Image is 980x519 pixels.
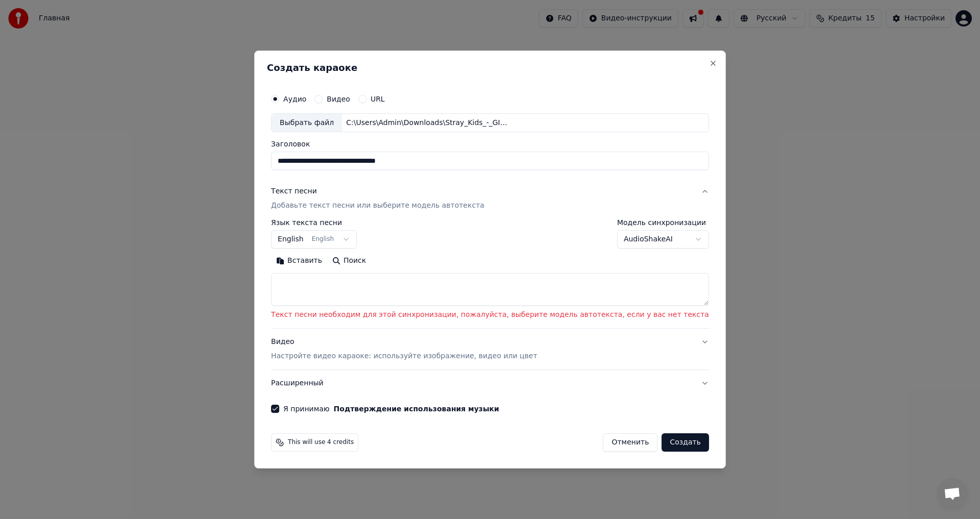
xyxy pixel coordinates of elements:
[271,329,709,369] button: ВидеоНастройте видео караоке: используйте изображение, видео или цвет
[342,118,516,128] div: C:\Users\Admin\Downloads\Stray_Kids_-_GIANT_Korean_Ver_79172978.mp3
[661,433,708,452] button: Создать
[271,179,709,219] button: Текст песниДобавьте текст песни или выберите модель автотекста
[288,438,354,447] span: This will use 4 credits
[334,405,499,412] button: Я принимаю
[271,337,537,361] div: Видео
[271,187,317,197] div: Текст песни
[271,141,709,148] label: Заголовок
[603,433,657,452] button: Отменить
[271,310,709,320] p: Текст песни необходим для этой синхронизации, пожалуйста, выберите модель автотекста, если у вас ...
[371,95,385,103] label: URL
[267,63,713,72] h2: Создать караоке
[271,219,357,227] label: Язык текста песни
[327,95,350,103] label: Видео
[617,219,709,227] label: Модель синхронизации
[283,405,499,412] label: Я принимаю
[271,253,327,269] button: Вставить
[327,253,371,269] button: Поиск
[271,351,537,361] p: Настройте видео караоке: используйте изображение, видео или цвет
[271,201,484,211] p: Добавьте текст песни или выберите модель автотекста
[272,114,342,132] div: Выбрать файл
[271,219,709,329] div: Текст песниДобавьте текст песни или выберите модель автотекста
[283,95,306,103] label: Аудио
[271,370,709,397] button: Расширенный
